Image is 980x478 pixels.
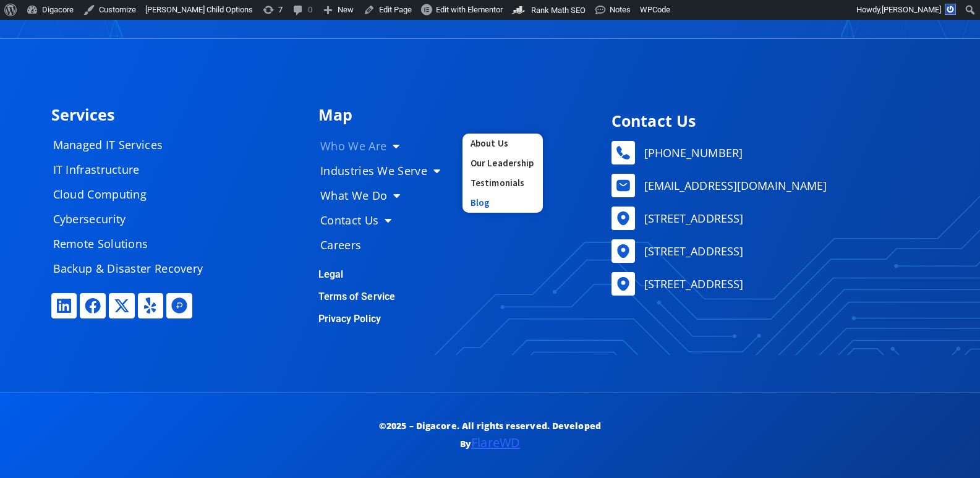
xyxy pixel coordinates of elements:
[611,141,922,164] a: [PHONE_NUMBER]
[318,268,344,280] a: Legal
[611,113,922,129] h4: Contact Us
[641,242,744,260] span: [STREET_ADDRESS]
[611,174,922,197] a: [EMAIL_ADDRESS][DOMAIN_NAME]
[318,107,594,122] h4: Map
[462,193,543,213] a: Blog
[51,107,306,122] h4: Services
[611,207,922,230] a: [STREET_ADDRESS]
[641,275,744,293] span: [STREET_ADDRESS]
[462,153,543,173] a: Our Leadership
[41,132,226,157] a: Managed IT Services
[308,208,462,233] a: Contact Us
[352,417,628,453] p: ©2025 – Digacore. All rights reserved. Developed By
[308,158,462,183] a: Industries We Serve
[462,173,543,193] a: Testimonials
[308,233,462,257] a: Careers
[471,434,520,451] a: FlareWD
[41,256,226,281] a: Backup & Disaster Recovery
[462,134,543,153] a: About Us
[41,182,226,207] a: Cloud Computing
[41,132,226,281] nav: Menu
[436,5,503,14] span: Edit with Elementor
[462,134,543,213] ul: Who We Are
[318,291,396,302] a: Terms of Service
[882,5,941,14] span: [PERSON_NAME]
[531,6,586,15] span: Rank Math SEO
[308,134,462,158] a: Who We Are
[641,209,744,228] span: [STREET_ADDRESS]
[41,207,226,231] a: Cybersecurity
[41,231,226,256] a: Remote Solutions
[318,313,381,325] a: Privacy Policy
[641,143,743,162] span: [PHONE_NUMBER]
[308,134,462,257] nav: Menu
[41,157,226,182] a: IT Infrastructure
[641,176,827,195] span: [EMAIL_ADDRESS][DOMAIN_NAME]
[611,239,922,263] a: [STREET_ADDRESS]
[611,272,922,296] a: [STREET_ADDRESS]
[308,183,462,208] a: What We Do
